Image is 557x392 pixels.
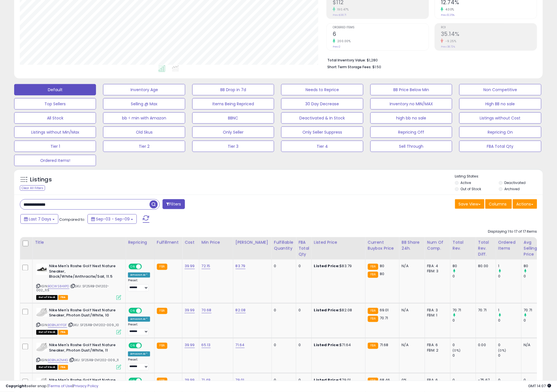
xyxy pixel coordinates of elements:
div: ASIN: [36,343,121,369]
span: All listings that are currently out of stock and unavailable for purchase on Amazon [36,295,57,300]
small: 190.47% [335,7,349,12]
div: Ordered Items [498,239,519,251]
button: Selling @ Max [103,98,185,110]
small: Prev: 38.72% [441,45,455,48]
span: 70.71 [380,316,388,321]
button: Actions [513,199,537,209]
span: $1.50 [372,64,381,70]
a: 70.68 [202,308,212,313]
a: 83.79 [236,264,246,269]
span: Compared to: [59,217,85,222]
button: bb < min with Amazon [103,112,185,124]
div: 1 [498,264,521,269]
b: Nike Men's Roshe Golf Next Nature Sneaker, Black/White/Anthracite/Sail, 11.5 [49,264,118,281]
div: N/A [402,264,421,269]
div: 0 [453,343,476,348]
div: 0 [274,308,292,313]
button: High BB no sale [459,98,541,110]
span: Sep-03 - Sep-09 [96,216,130,222]
b: Listed Price: [314,308,340,313]
button: BB Drop in 7d [192,84,274,95]
b: Nike Men's Roshe Golf Next Nature Sneaker, Photon Dust/White, 11 [49,343,118,355]
div: 80.00 [478,264,492,269]
h5: Listings [30,176,52,184]
button: Only Seller Suppress [281,127,363,138]
span: OFF [141,308,150,313]
div: FBM: 2 [427,348,446,353]
span: ON [129,308,136,313]
small: Prev: 2 [333,45,340,48]
div: Amazon AI * [128,273,150,278]
b: Short Term Storage Fees: [327,65,372,69]
b: Listed Price: [314,342,340,348]
button: Ordered Items! [14,155,96,166]
small: (0%) [453,348,461,353]
button: Tier 2 [103,141,185,152]
div: Displaying 1 to 17 of 17 items [488,229,537,234]
button: Tier 3 [192,141,274,152]
div: ASIN: [36,308,121,334]
li: $1,280 [327,56,533,63]
a: Privacy Policy [73,384,98,389]
button: All Stock [14,112,96,124]
a: 71.64 [236,342,245,348]
span: 69.01 [380,308,389,313]
small: FBA [368,343,378,349]
span: 2025-09-17 14:07 GMT [528,384,551,389]
div: N/A [402,343,421,348]
button: Sep-03 - Sep-09 [88,214,137,224]
span: ON [129,264,136,269]
div: 80 [524,264,547,269]
div: $82.08 [314,308,361,313]
div: Cost [185,239,197,245]
span: Columns [489,201,507,207]
div: $83.79 [314,264,361,269]
div: Repricing [128,239,152,245]
span: | SKU: SF25RB-DV1202-009_10 [68,323,119,327]
div: FBA: 4 [427,264,446,269]
small: FBA [368,316,378,322]
div: 0 [274,264,292,269]
span: All listings that are currently out of stock and unavailable for purchase on Amazon [36,365,57,370]
button: Filters [163,199,185,209]
img: 31HaFV-5y9L._SL40_.jpg [36,264,48,275]
button: Repricing Off [370,127,452,138]
div: Min Price [202,239,231,245]
div: 0 [453,353,476,358]
a: 39.99 [185,264,195,269]
div: FBA: 3 [427,308,446,313]
button: Deactivated & In Stock [281,112,363,124]
label: Active [461,180,471,185]
button: 30 Day Decrease [281,98,363,110]
button: Listings without Min/Max [14,127,96,138]
button: Tier 1 [14,141,96,152]
button: Top Sellers [14,98,96,110]
div: N/A [402,308,421,313]
div: 1 [498,308,521,313]
div: Total Rev. [453,239,473,251]
div: 0 [274,343,292,348]
div: 80 [453,264,476,269]
button: Default [14,84,96,95]
div: FBM: 1 [427,313,446,318]
div: 0 [298,343,307,348]
a: 39.99 [185,308,195,313]
small: -9.25% [443,39,456,43]
div: Preset: [128,358,150,371]
div: 70.71 [453,308,476,313]
div: 0 [298,308,307,313]
div: Avg Selling Price [524,239,545,257]
a: B0BNJKZM4G [48,358,68,363]
button: Sell Through [370,141,452,152]
span: ROI [441,26,537,29]
button: Old Skus [103,127,185,138]
div: FBA Total Qty [298,239,309,257]
button: Inventory Age [103,84,185,95]
small: FBA [157,264,167,270]
div: Fulfillable Quantity [274,239,294,251]
div: N/A [524,343,543,348]
button: Inventory no MIN/MAX [370,98,452,110]
button: Tier 4 [281,141,363,152]
b: Total Inventory Value: [327,58,366,63]
small: FBA [368,272,378,278]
